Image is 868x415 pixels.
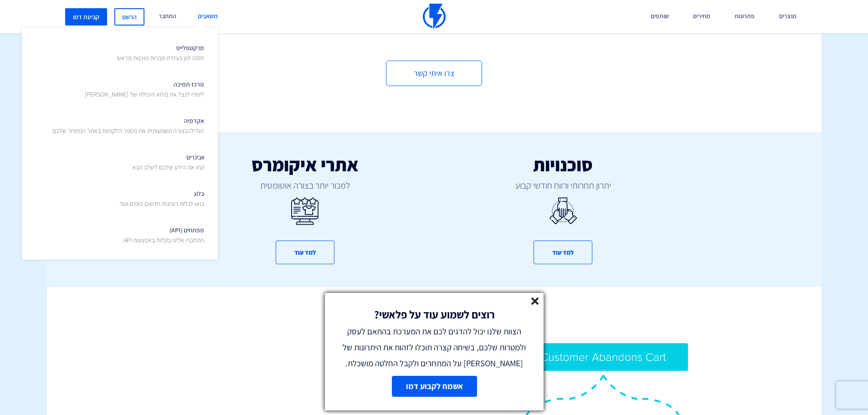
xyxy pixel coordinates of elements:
[52,114,204,135] span: אקדמיה
[123,236,204,245] p: התחברו אלינו בקלות באמצעות API
[386,61,482,86] a: צרו איתי קשר
[29,143,211,180] a: וובינריםקחו את הידע שלכם לשלב הבא
[276,241,334,264] button: למד עוד
[183,132,427,287] a: אתרי איקומרס למכור יותר בצורה אוטומטית למד עוד
[65,8,107,26] a: קביעת דמו
[29,107,211,143] a: אקדמיההגדילו בצורה משמעותית את מספר הלקוחות באתר המסחר שלכם
[117,53,204,62] p: חסכו זמן בעזרת תבניות מוכנות מראש
[119,187,204,208] span: בלוג
[132,150,204,172] span: וובינרים
[441,154,686,174] h3: סוכנויות
[534,241,592,264] button: למד עוד
[441,179,686,192] span: יתרון תחרותי ורווח חודשי קבוע
[183,154,427,174] h3: אתרי איקומרס
[85,90,204,99] p: לימדו לנצל את מלוא היכולת של [PERSON_NAME]
[119,199,204,208] p: בואו לגלות רעיונות חדשים טיפים ועוד
[29,71,211,107] a: מרכז תמיכהלימדו לנצל את מלוא היכולת של [PERSON_NAME]
[29,216,211,253] a: מפתחים (API)התחברו אלינו בקלות באמצעות API
[117,41,204,62] span: מרקטפלייס
[132,163,204,172] p: קחו את הידע שלכם לשלב הבא
[29,34,211,71] a: מרקטפלייסחסכו זמן בעזרת תבניות מוכנות מראש
[123,223,204,245] span: מפתחים (API)
[183,179,427,192] span: למכור יותר בצורה אוטומטית
[114,8,144,26] a: הרשם
[85,77,204,99] span: מרכז תמיכה
[441,132,686,287] a: סוכנויות יתרון תחרותי ורווח חודשי קבוע למד עוד
[52,126,204,135] p: הגדילו בצורה משמעותית את מספר הלקוחות באתר המסחר שלכם
[29,180,211,216] a: בלוגבואו לגלות רעיונות חדשים טיפים ועוד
